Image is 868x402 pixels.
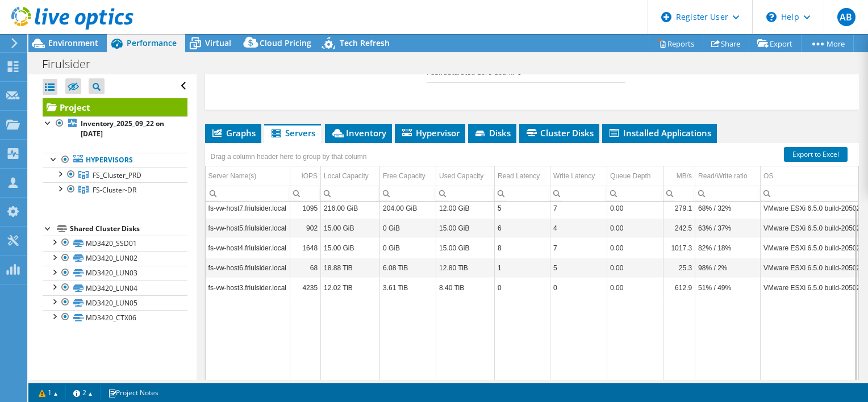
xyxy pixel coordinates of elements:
[290,186,321,201] td: Column IOPS, Filter cell
[607,166,663,186] td: Queue Depth Column
[436,278,495,298] td: Column Used Capacity, Value 8.40 TiB
[607,238,663,258] td: Column Queue Depth, Value 0.00
[208,169,257,183] div: Server Name(s)
[380,258,436,278] td: Column Free Capacity, Value 6.08 TiB
[400,127,460,139] span: Hypervisor
[43,153,187,167] a: Hypervisors
[321,258,380,278] td: Column Local Capacity, Value 18.88 TiB
[206,218,290,238] td: Column Server Name(s), Value fs-vw-host5.friulsider.local
[495,186,550,201] td: Column Read Latency, Filter cell
[380,278,436,298] td: Column Free Capacity, Value 3.61 TiB
[695,258,761,278] td: Column Read/Write ratio, Value 98% / 2%
[663,166,695,186] td: MB/s Column
[495,198,550,218] td: Column Read Latency, Value 5
[550,258,607,278] td: Column Write Latency, Value 5
[321,166,380,186] td: Local Capacity Column
[698,169,747,183] div: Read/Write ratio
[324,169,369,183] div: Local Capacity
[550,198,607,218] td: Column Write Latency, Value 7
[436,186,495,201] td: Column Used Capacity, Filter cell
[784,147,848,162] a: Export to Excel
[43,98,187,116] a: Project
[301,169,318,183] div: IOPS
[37,58,108,70] h1: Firulsider
[607,218,663,238] td: Column Queue Depth, Value 0.00
[43,295,187,310] a: MD3420_LUN05
[663,198,695,218] td: Column MB/s, Value 279.1
[695,198,761,218] td: Column Read/Write ratio, Value 68% / 32%
[93,170,141,180] span: FS_Cluster_PRD
[766,12,777,22] svg: \n
[436,218,495,238] td: Column Used Capacity, Value 15.00 GiB
[43,251,187,266] a: MD3420_LUN02
[649,35,703,52] a: Reports
[290,238,321,258] td: Column IOPS, Value 1648
[607,198,663,218] td: Column Queue Depth, Value 0.00
[206,186,290,201] td: Column Server Name(s), Filter cell
[206,278,290,298] td: Column Server Name(s), Value fs-vw-host3.friulsider.local
[321,278,380,298] td: Column Local Capacity, Value 12.02 TiB
[380,166,436,186] td: Free Capacity Column
[495,218,550,238] td: Column Read Latency, Value 6
[436,198,495,218] td: Column Used Capacity, Value 12.00 GiB
[436,166,495,186] td: Used Capacity Column
[43,266,187,280] a: MD3420_LUN03
[43,182,187,197] a: FS-Cluster-DR
[70,222,187,236] div: Shared Cluster Disks
[837,8,856,26] span: AB
[206,258,290,278] td: Column Server Name(s), Value fs-vw-host6.friulsider.local
[495,278,550,298] td: Column Read Latency, Value 0
[436,258,495,278] td: Column Used Capacity, Value 12.80 TiB
[749,35,802,52] a: Export
[474,127,511,139] span: Disks
[608,127,711,139] span: Installed Applications
[100,386,166,400] a: Project Notes
[439,169,483,183] div: Used Capacity
[260,37,311,48] span: Cloud Pricing
[663,218,695,238] td: Column MB/s, Value 242.5
[43,116,187,141] a: Inventory_2025_09_22 on [DATE]
[290,198,321,218] td: Column IOPS, Value 1095
[380,186,436,201] td: Column Free Capacity, Filter cell
[208,149,370,165] div: Drag a column header here to group by that column
[610,169,650,183] div: Queue Depth
[270,127,315,139] span: Servers
[127,37,177,48] span: Performance
[607,186,663,201] td: Column Queue Depth, Filter cell
[205,37,231,48] span: Virtual
[550,186,607,201] td: Column Write Latency, Filter cell
[93,185,136,195] span: FS-Cluster-DR
[65,386,101,400] a: 2
[43,236,187,250] a: MD3420_SSD01
[211,127,256,139] span: Graphs
[695,278,761,298] td: Column Read/Write ratio, Value 51% / 49%
[205,143,859,384] div: Data grid
[550,278,607,298] td: Column Write Latency, Value 0
[321,186,380,201] td: Column Local Capacity, Filter cell
[763,169,773,183] div: OS
[607,258,663,278] td: Column Queue Depth, Value 0.00
[81,119,164,139] b: Inventory_2025_09_22 on [DATE]
[436,238,495,258] td: Column Used Capacity, Value 15.00 GiB
[663,186,695,201] td: Column MB/s, Filter cell
[695,166,761,186] td: Read/Write ratio Column
[607,278,663,298] td: Column Queue Depth, Value 0.00
[495,258,550,278] td: Column Read Latency, Value 1
[525,127,594,139] span: Cluster Disks
[43,167,187,182] a: FS_Cluster_PRD
[31,386,66,400] a: 1
[290,258,321,278] td: Column IOPS, Value 68
[695,218,761,238] td: Column Read/Write ratio, Value 63% / 37%
[206,166,290,186] td: Server Name(s) Column
[495,166,550,186] td: Read Latency Column
[290,166,321,186] td: IOPS Column
[43,310,187,325] a: MD3420_CTX06
[380,198,436,218] td: Column Free Capacity, Value 204.00 GiB
[677,169,692,183] div: MB/s
[290,218,321,238] td: Column IOPS, Value 902
[703,35,749,52] a: Share
[380,218,436,238] td: Column Free Capacity, Value 0 GiB
[663,258,695,278] td: Column MB/s, Value 25.3
[340,37,390,48] span: Tech Refresh
[663,278,695,298] td: Column MB/s, Value 612.9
